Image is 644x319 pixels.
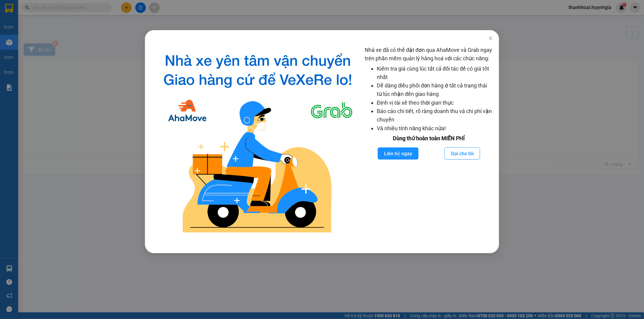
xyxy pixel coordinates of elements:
div: Dùng thử hoàn toàn MIỄN PHÍ [365,134,493,143]
span: close [488,36,493,41]
li: Báo cáo chi tiết, rõ ràng doanh thu và chi phí vận chuyển [377,107,493,124]
button: Liên hệ ngay [378,147,418,159]
li: Và nhiều tính năng khác nữa! [377,124,493,133]
img: logo [156,46,360,238]
li: Định vị tài xế theo thời gian thực [377,99,493,107]
button: Gọi cho tôi [444,147,480,159]
span: Liên hệ ngay [384,150,412,157]
div: Nhà xe đã có thể đặt đơn qua AhaMove và Grab ngay trên phần mềm quản lý hàng hoá với các chức năng: [365,46,493,238]
li: Dễ dàng điều phối đơn hàng ở tất cả trạng thái từ lúc nhận đến giao hàng [377,81,493,99]
button: Close [482,30,499,47]
li: Kiểm tra giá cùng lúc tất cả đối tác để có giá tốt nhất [377,65,493,82]
span: Gọi cho tôi [451,150,474,157]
